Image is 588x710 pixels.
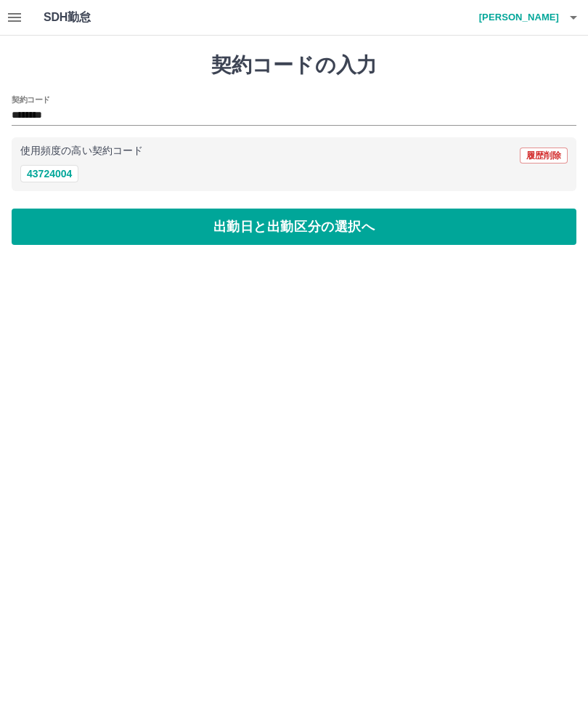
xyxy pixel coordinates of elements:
button: 履歴削除 [520,148,568,164]
h2: 契約コード [12,94,50,105]
h1: 契約コードの入力 [12,53,576,78]
p: 使用頻度の高い契約コード [20,146,143,156]
button: 出勤日と出勤区分の選択へ [12,209,576,245]
button: 43724004 [20,165,78,182]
